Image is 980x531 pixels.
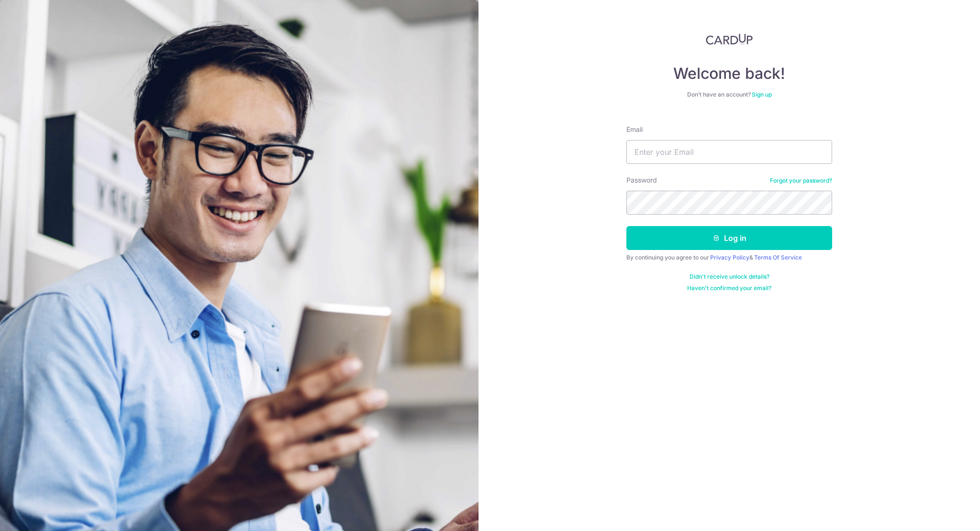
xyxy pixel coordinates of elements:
[690,273,769,281] a: Didn't receive unlock details?
[626,175,657,185] label: Password
[626,226,832,250] button: Log in
[626,125,643,134] label: Email
[626,91,832,98] div: Don’t have an account?
[752,91,772,98] a: Sign up
[626,64,832,83] h4: Welcome back!
[706,33,753,45] img: CardUp Logo
[710,254,749,261] a: Privacy Policy
[754,254,802,261] a: Terms Of Service
[770,177,832,184] a: Forgot your password?
[687,284,771,292] a: Haven't confirmed your email?
[626,140,832,164] input: Enter your Email
[626,254,832,261] div: By continuing you agree to our &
